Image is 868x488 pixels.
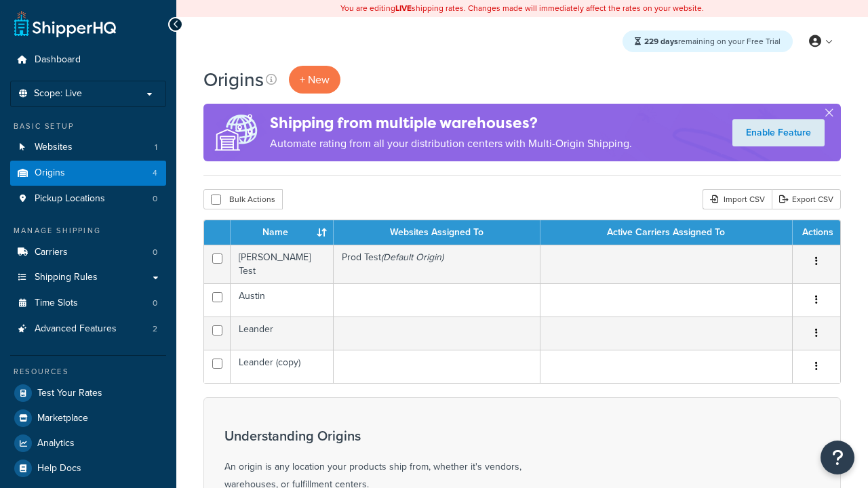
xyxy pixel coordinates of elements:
span: 0 [153,193,157,205]
a: Origins 4 [10,161,166,186]
a: Time Slots 0 [10,291,166,316]
div: Import CSV [703,189,772,209]
a: Pickup Locations 0 [10,186,166,211]
span: Analytics [37,438,75,449]
div: remaining on your Free Trial [623,30,793,52]
li: Carriers [10,240,166,265]
span: Test Your Rates [37,388,102,399]
span: 0 [153,247,157,258]
h1: Origins [203,66,264,93]
span: Marketplace [37,413,88,424]
li: Origins [10,161,166,186]
span: Time Slots [35,298,78,309]
td: Leander [231,317,334,350]
th: Active Carriers Assigned To [540,220,793,245]
span: Carriers [35,247,68,258]
a: Test Your Rates [10,381,166,405]
h3: Understanding Origins [224,428,564,443]
i: (Default Origin) [381,250,443,264]
div: Basic Setup [10,121,166,132]
p: Automate rating from all your distribution centers with Multi-Origin Shipping. [270,134,632,153]
span: 2 [153,323,157,335]
span: Origins [35,167,65,179]
strong: 229 days [644,35,678,47]
td: [PERSON_NAME] Test [231,245,334,283]
span: Help Docs [37,463,81,474]
th: Actions [793,220,840,245]
span: Websites [35,142,73,153]
a: Advanced Features 2 [10,317,166,342]
span: + New [300,72,330,87]
td: Leander (copy) [231,350,334,383]
li: Advanced Features [10,317,166,342]
span: Pickup Locations [35,193,105,205]
div: Resources [10,366,166,378]
span: Scope: Live [34,88,82,100]
button: Bulk Actions [203,189,283,209]
th: Name : activate to sort column ascending [231,220,334,245]
span: 0 [153,298,157,309]
a: ShipperHQ Home [14,10,116,37]
td: Austin [231,283,334,317]
h4: Shipping from multiple warehouses? [270,112,632,134]
span: 1 [155,142,157,153]
a: Marketplace [10,406,166,430]
li: Time Slots [10,291,166,316]
td: Prod Test [334,245,540,283]
a: Websites 1 [10,135,166,160]
a: Export CSV [772,189,841,209]
a: + New [289,66,340,94]
span: Shipping Rules [35,272,98,283]
div: Manage Shipping [10,225,166,237]
a: Shipping Rules [10,265,166,290]
li: Pickup Locations [10,186,166,211]
img: ad-origins-multi-dfa493678c5a35abed25fd24b4b8a3fa3505936ce257c16c00bdefe2f3200be3.png [203,104,270,161]
th: Websites Assigned To [334,220,540,245]
a: Help Docs [10,456,166,481]
a: Carriers 0 [10,240,166,265]
a: Enable Feature [732,119,825,146]
li: Websites [10,135,166,160]
span: 4 [153,167,157,179]
a: Analytics [10,431,166,455]
a: Dashboard [10,47,166,73]
b: LIVE [395,2,412,14]
button: Open Resource Center [821,441,854,474]
span: Dashboard [35,54,81,66]
span: Advanced Features [35,323,117,335]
